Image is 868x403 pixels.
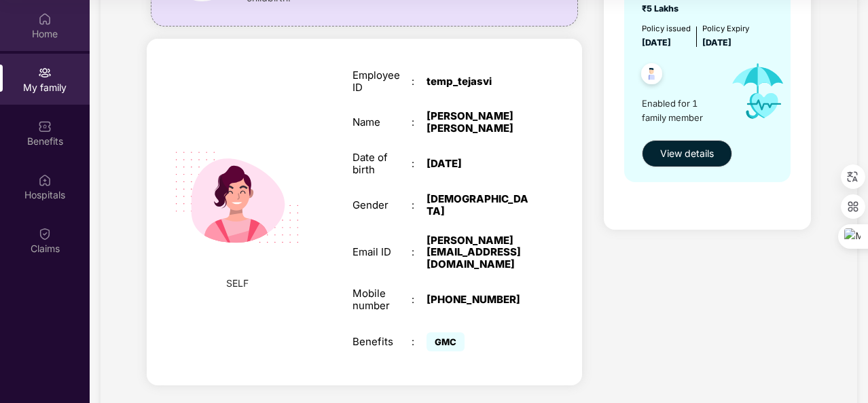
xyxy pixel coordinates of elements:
img: svg+xml;base64,PHN2ZyBpZD0iSG9zcGl0YWxzIiB4bWxucz0iaHR0cDovL3d3dy53My5vcmcvMjAwMC9zdmciIHdpZHRoPS... [38,173,52,187]
div: Date of birth [352,152,412,176]
div: [PERSON_NAME][EMAIL_ADDRESS][DOMAIN_NAME] [427,234,530,271]
div: Employee ID [352,69,412,94]
div: [DATE] [427,158,530,170]
button: View details [642,140,732,167]
img: svg+xml;base64,PHN2ZyB4bWxucz0iaHR0cDovL3d3dy53My5vcmcvMjAwMC9zdmciIHdpZHRoPSIyMjQiIGhlaWdodD0iMT... [158,119,315,276]
div: Benefits [352,336,412,348]
div: [DEMOGRAPHIC_DATA] [427,193,530,217]
div: Name [352,116,412,128]
div: temp_tejasvi [427,75,530,88]
div: Email ID [352,246,412,258]
div: : [412,336,427,348]
span: View details [660,146,714,161]
div: : [412,75,427,88]
img: svg+xml;base64,PHN2ZyB4bWxucz0iaHR0cDovL3d3dy53My5vcmcvMjAwMC9zdmciIHdpZHRoPSI0OC45NDMiIGhlaWdodD... [635,59,668,92]
img: icon [720,50,797,133]
img: svg+xml;base64,PHN2ZyBpZD0iQmVuZWZpdHMiIHhtbG5zPSJodHRwOi8vd3d3LnczLm9yZy8yMDAwL3N2ZyIgd2lkdGg9Ij... [38,120,52,133]
div: : [412,294,427,306]
div: Mobile number [352,287,412,312]
div: : [412,246,427,258]
div: : [412,199,427,211]
div: : [412,116,427,128]
span: SELF [226,276,249,291]
span: GMC [427,332,465,351]
div: [PERSON_NAME] [PERSON_NAME] [427,110,530,135]
span: ₹5 Lakhs [642,3,683,14]
img: svg+xml;base64,PHN2ZyB3aWR0aD0iMjAiIGhlaWdodD0iMjAiIHZpZXdCb3g9IjAgMCAyMCAyMCIgZmlsbD0ibm9uZSIgeG... [38,66,52,80]
img: svg+xml;base64,PHN2ZyBpZD0iQ2xhaW0iIHhtbG5zPSJodHRwOi8vd3d3LnczLm9yZy8yMDAwL3N2ZyIgd2lkdGg9IjIwIi... [38,227,52,241]
span: [DATE] [642,37,671,48]
span: Enabled for 1 family member [642,97,720,124]
img: svg+xml;base64,PHN2ZyBpZD0iSG9tZSIgeG1sbnM9Imh0dHA6Ly93d3cudzMub3JnLzIwMDAvc3ZnIiB3aWR0aD0iMjAiIG... [38,12,52,26]
div: Policy issued [642,22,691,35]
div: Policy Expiry [702,22,749,35]
div: : [412,158,427,170]
div: Gender [352,199,412,211]
div: [PHONE_NUMBER] [427,294,530,306]
span: [DATE] [702,37,731,48]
